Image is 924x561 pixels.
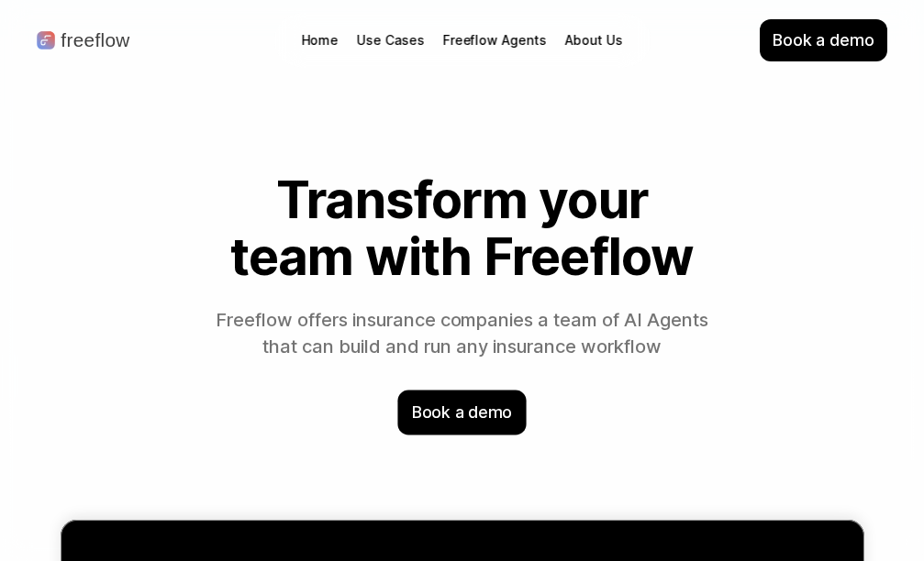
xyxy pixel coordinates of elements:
[348,27,433,53] button: Use Cases
[760,19,887,61] div: Book a demo
[357,31,424,49] p: Use Cases
[442,31,546,49] p: Freeflow Agents
[773,28,874,52] p: Book a demo
[213,307,712,360] p: Freeflow offers insurance companies a team of AI Agents that can build and run any insurance work...
[213,172,712,285] h1: Transform your team with Freeflow
[61,31,129,50] p: freeflow
[301,31,339,49] p: Home
[397,390,526,435] div: Book a demo
[412,401,512,424] p: Book a demo
[433,27,555,53] a: Freeflow Agents
[564,31,623,49] p: About Us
